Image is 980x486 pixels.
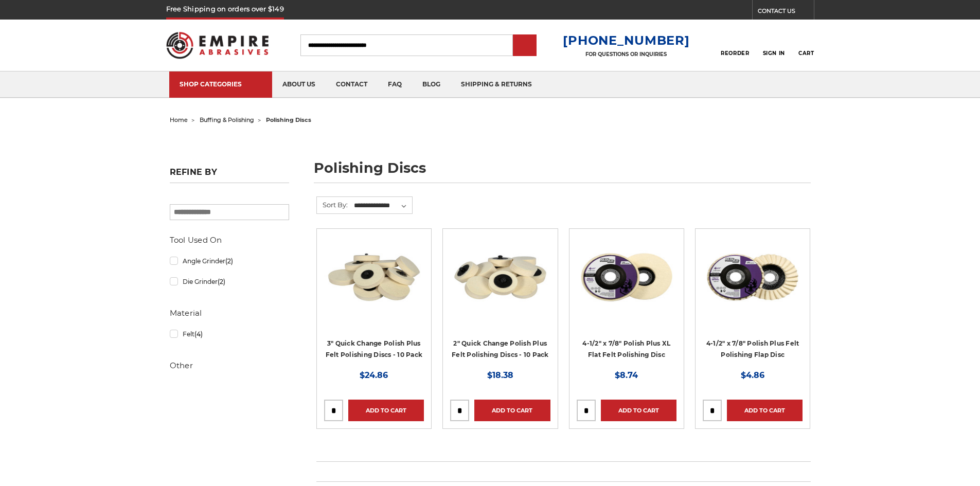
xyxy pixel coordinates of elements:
[218,278,225,285] span: (2)
[563,33,689,48] a: [PHONE_NUMBER]
[450,236,550,318] img: 2" Roloc Polishing Felt Discs
[703,236,803,368] a: buffing and polishing felt flap disc
[577,236,676,318] img: 4.5 inch extra thick felt disc
[577,236,676,368] a: 4.5 inch extra thick felt disc
[563,51,689,58] p: FOR QUESTIONS OR INQUIRIES
[272,71,326,98] a: about us
[487,370,513,380] span: $18.38
[326,71,378,98] a: contact
[360,370,388,380] span: $24.86
[194,330,203,338] span: (4)
[514,35,535,56] input: Submit
[317,197,348,212] label: Sort By:
[798,34,814,57] a: Cart
[412,71,451,98] a: blog
[450,236,550,368] a: 2" Roloc Polishing Felt Discs
[721,50,749,57] span: Reorder
[170,359,289,372] h5: Other
[266,116,311,123] span: polishing discs
[166,25,269,65] img: Empire Abrasives
[378,71,412,98] a: faq
[200,116,254,123] a: buffing & polishing
[741,370,764,380] span: $4.86
[170,234,289,246] h5: Tool Used On
[758,5,814,20] a: CONTACT US
[324,236,424,368] a: 3 inch polishing felt roloc discs
[170,307,289,319] h5: Material
[451,71,542,98] a: shipping & returns
[763,50,785,57] span: Sign In
[727,400,803,421] a: Add to Cart
[352,198,412,213] select: Sort By:
[170,325,289,343] a: Felt(4)
[615,370,638,380] span: $8.74
[314,161,811,183] h1: polishing discs
[324,236,424,318] img: 3 inch polishing felt roloc discs
[170,252,289,270] a: Angle Grinder(2)
[170,116,188,123] a: home
[798,50,814,57] span: Cart
[721,34,749,56] a: Reorder
[348,400,424,421] a: Add to Cart
[601,400,676,421] a: Add to Cart
[703,236,803,318] img: buffing and polishing felt flap disc
[180,80,262,88] div: SHOP CATEGORIES
[170,273,289,291] a: Die Grinder(2)
[225,257,233,265] span: (2)
[474,400,550,421] a: Add to Cart
[170,167,289,183] h5: Refine by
